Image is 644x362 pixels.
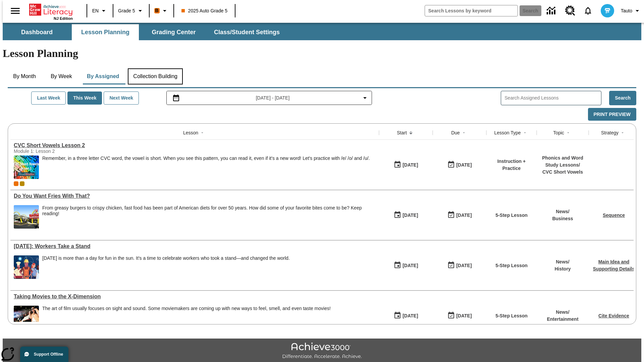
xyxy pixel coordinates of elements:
[402,161,418,169] div: [DATE]
[42,306,331,311] p: The art of film usually focuses on sight and sound. Some moviemakers are coming up with new ways ...
[391,259,420,272] button: 09/25/25: First time the lesson was available
[42,205,376,229] div: From greasy burgers to crispy chicken, fast food has been part of American diets for over 50 year...
[214,28,280,36] span: Class/Student Settings
[181,7,228,14] span: 2025 Auto Grade 5
[118,7,135,14] span: Grade 5
[115,5,147,17] button: Grade: Grade 5, Select a grade
[14,306,39,329] img: Panel in front of the seats sprays water mist to the happy audience at a 4DX-equipped theater.
[554,258,571,265] p: News /
[14,294,376,300] a: Taking Movies to the X-Dimension, Lessons
[397,129,407,136] div: Start
[42,255,290,261] div: [DATE] is more than a day for fun in the sun. It's a time to celebrate workers who took a stand—a...
[42,156,370,161] p: Remember, in a three letter CVC word, the vowel is short. When you see this pattern, you can read...
[155,6,159,15] span: B
[45,68,78,84] button: By Week
[490,158,533,172] p: Instruction + Practice
[72,24,139,40] button: Lesson Planning
[391,159,420,171] button: 09/26/25: First time the lesson was available
[14,243,376,249] a: Labor Day: Workers Take a Stand, Lessons
[256,95,290,102] span: [DATE] - [DATE]
[14,148,114,154] div: Module 1: Lesson 2
[564,129,572,137] button: Sort
[540,169,585,176] p: CVC Short Vowels
[209,24,285,40] button: Class/Student Settings
[552,215,573,222] p: Business
[504,93,601,103] input: Search Assigned Lessons
[609,91,636,105] button: Search
[456,312,472,320] div: [DATE]
[14,142,376,148] div: CVC Short Vowels Lesson 2
[460,129,468,137] button: Sort
[402,312,418,320] div: [DATE]
[81,28,129,36] span: Lesson Planning
[140,24,207,40] button: Grading Center
[14,294,376,300] div: Taking Movies to the X-Dimension
[152,28,196,36] span: Grading Center
[14,181,18,186] div: Current Class
[445,209,474,222] button: 09/25/25: Last day the lesson can be accessed
[20,347,68,362] button: Support Offline
[42,306,331,329] div: The art of film usually focuses on sight and sound. Some moviemakers are coming up with new ways ...
[82,68,124,84] button: By Assigned
[3,24,70,40] button: Dashboard
[407,129,415,137] button: Sort
[20,181,24,186] div: New 2025 class
[603,213,625,218] a: Sequence
[5,1,25,21] button: Open side menu
[619,129,627,137] button: Sort
[494,129,521,136] div: Lesson Type
[554,265,571,273] p: History
[552,208,573,215] p: News /
[618,5,644,17] button: Profile/Settings
[128,68,183,84] button: Collection Building
[495,262,528,269] p: 5-Step Lesson
[521,129,529,137] button: Sort
[495,312,528,319] p: 5-Step Lesson
[92,7,99,14] span: EN
[445,259,474,272] button: 09/25/25: Last day the lesson can be accessed
[8,68,41,84] button: By Month
[445,159,474,171] button: 09/26/25: Last day the lesson can be accessed
[456,161,472,169] div: [DATE]
[282,343,362,360] img: Achieve3000 Differentiate Accelerate Achieve
[14,205,39,229] img: One of the first McDonald's stores, with the iconic red sign and golden arches.
[601,129,619,136] div: Strategy
[31,92,66,105] button: Last Week
[553,129,564,136] div: Topic
[3,47,641,60] h1: Lesson Planning
[561,2,579,20] a: Resource Center, Will open in new tab
[402,211,418,220] div: [DATE]
[547,316,578,323] p: Entertainment
[169,94,369,102] button: Select the date range menu item
[14,193,376,199] div: Do You Want Fries With That?
[456,261,472,270] div: [DATE]
[14,156,39,179] img: CVC Short Vowels Lesson 2.
[42,255,290,279] div: Labor Day is more than a day for fun in the sun. It's a time to celebrate workers who took a stan...
[89,5,111,17] button: Language: EN, Select a language
[601,4,614,17] img: avatar image
[104,92,139,105] button: Next Week
[152,5,171,17] button: Boost Class color is orange. Change class color
[391,209,420,222] button: 09/25/25: First time the lesson was available
[14,142,376,148] a: CVC Short Vowels Lesson 2, Lessons
[34,352,63,357] span: Support Offline
[42,205,376,217] div: From greasy burgers to crispy chicken, fast food has been part of American diets for over 50 year...
[21,28,53,36] span: Dashboard
[42,156,370,179] div: Remember, in a three letter CVC word, the vowel is short. When you see this pattern, you can read...
[588,108,636,121] button: Print Preview
[451,129,460,136] div: Due
[593,259,635,271] a: Main Idea and Supporting Details
[14,255,39,279] img: A banner with a blue background shows an illustrated row of diverse men and women dressed in clot...
[621,7,632,14] span: Tauto
[597,2,618,19] button: Select a new avatar
[402,261,418,270] div: [DATE]
[361,94,369,102] svg: Collapse Date Range Filter
[183,129,198,136] div: Lesson
[495,212,528,219] p: 5-Step Lesson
